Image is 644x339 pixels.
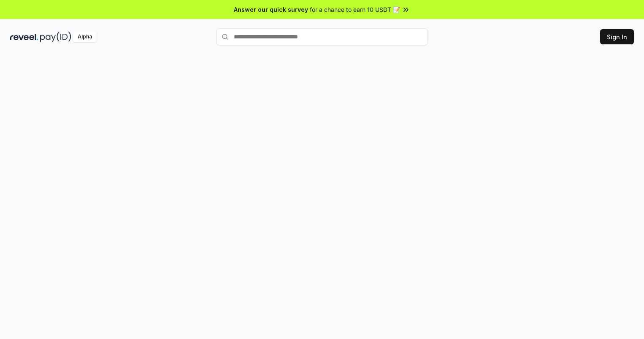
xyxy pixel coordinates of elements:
span: for a chance to earn 10 USDT 📝 [310,5,400,14]
div: Alpha [73,32,97,42]
img: pay_id [40,32,71,42]
button: Sign In [600,29,634,44]
span: Answer our quick survey [234,5,308,14]
img: reveel_dark [10,32,38,42]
